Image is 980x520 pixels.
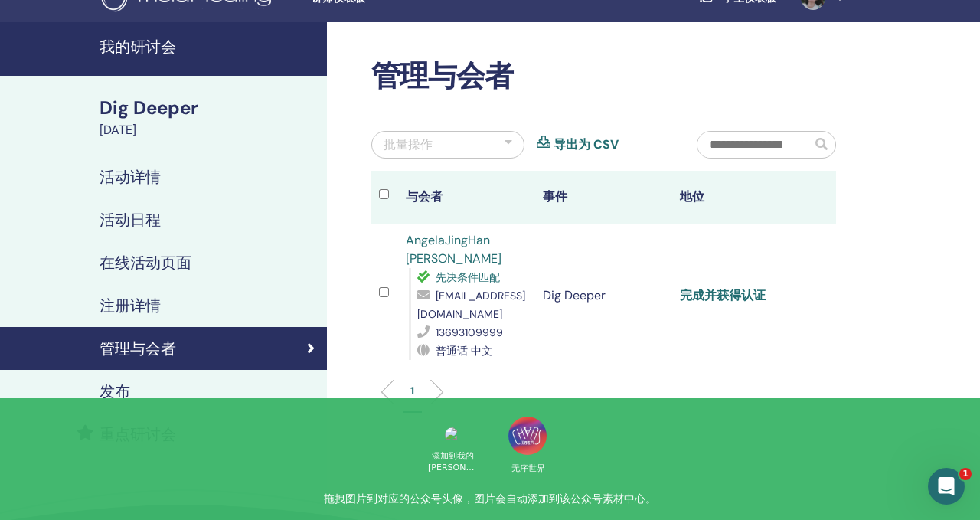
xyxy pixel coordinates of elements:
[406,232,501,267] a: AngelaJingHan [PERSON_NAME]
[436,325,503,339] span: 13693109999
[100,382,130,401] h4: 发布
[672,171,809,224] th: 地位
[100,211,161,229] h4: 活动日程
[100,95,318,121] div: Dig Deeper
[535,224,672,368] td: Dig Deeper
[436,270,500,284] span: 先决条件匹配
[384,136,433,154] div: 批量操作
[100,339,176,358] h4: 管理与会者
[100,168,161,186] h4: 活动详情
[100,296,161,315] h4: 注册详情
[417,289,525,321] span: [EMAIL_ADDRESS][DOMAIN_NAME]
[90,95,327,139] a: Dig Deeper[DATE]
[410,383,414,399] p: 1
[535,171,672,224] th: 事件
[959,468,972,480] span: 1
[436,344,492,358] span: 普通话 中文
[554,136,619,154] a: 导出为 CSV
[100,121,318,139] div: [DATE]
[100,38,318,56] h4: 我的研讨会
[680,287,766,303] a: 完成并获得认证
[371,59,836,94] h2: 管理与会者
[928,468,965,505] iframe: Intercom live chat
[100,253,191,272] h4: 在线活动页面
[398,171,535,224] th: 与会者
